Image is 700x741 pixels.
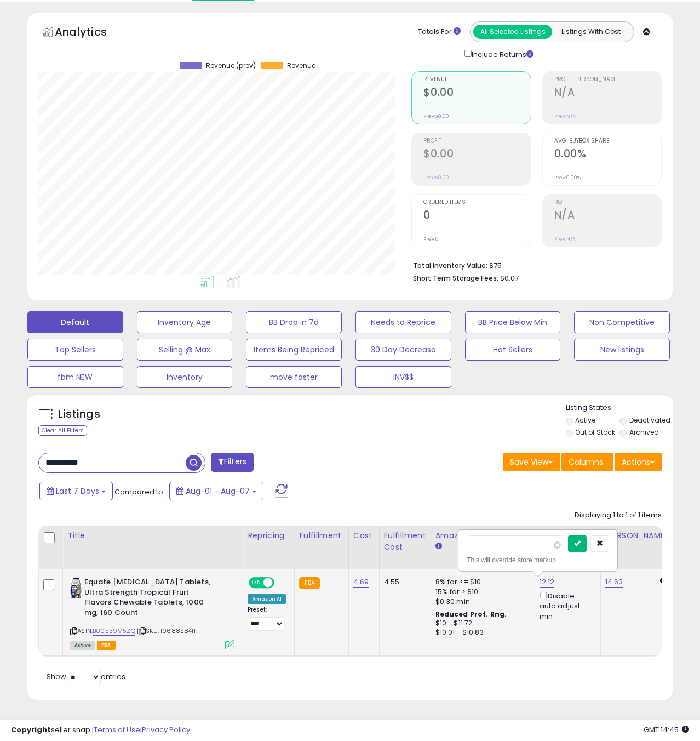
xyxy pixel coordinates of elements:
[629,428,659,437] label: Archived
[435,587,526,597] div: 15% for > $10
[554,236,576,242] small: Prev: N/A
[423,113,449,119] small: Prev: $0.00
[423,200,530,206] span: Ordered Items
[423,77,530,83] span: Revenue
[575,415,595,425] label: Active
[605,577,623,588] a: 14.63
[27,339,123,361] button: Top Sellers
[56,486,99,497] span: Last 7 Days
[384,530,426,553] div: Fulfillment Cost
[38,425,87,436] div: Clear All Filters
[70,641,95,650] span: All listings currently available for purchase on Amazon
[248,530,290,541] div: Repricing
[413,261,487,270] b: Total Inventory Value:
[211,453,254,472] button: Filters
[169,482,263,500] button: Aug-01 - Aug-07
[554,209,661,224] h2: N/A
[561,453,613,471] button: Columns
[540,590,592,622] div: Disable auto adjust min
[287,62,315,70] span: Revenue
[206,62,256,70] span: Revenue (prev)
[574,339,670,361] button: New listings
[384,577,422,587] div: 4.55
[55,24,128,42] h5: Analytics
[554,147,661,162] h2: 0.00%
[473,25,552,39] button: All Selected Listings
[137,626,196,635] span: | SKU: 1068858411
[644,725,689,735] span: 2025-08-15 14:45 GMT
[299,577,319,589] small: FBA
[246,339,342,361] button: Items Being Repriced
[465,311,561,333] button: BB Price Below Min
[423,147,530,162] h2: $0.00
[629,415,670,425] label: Deactivated
[413,258,653,271] li: $75
[47,671,125,682] span: Show: entries
[574,311,670,333] button: Non Competitive
[435,597,526,607] div: $0.30 min
[39,482,113,500] button: Last 7 Days
[58,407,100,422] h5: Listings
[575,428,615,437] label: Out of Stock
[355,339,451,361] button: 30 Day Decrease
[248,606,286,631] div: Preset:
[137,366,233,388] button: Inventory
[605,530,670,541] div: [PERSON_NAME]
[418,27,461,37] div: Totals For
[423,236,439,242] small: Prev: 0
[11,725,190,736] div: seller snap | |
[137,339,233,361] button: Selling @ Max
[355,366,451,388] button: INV$$
[566,403,673,413] p: Listing States:
[423,86,530,101] h2: $0.00
[575,510,662,521] div: Displaying 1 to 1 of 1 items
[11,725,51,735] strong: Copyright
[435,541,442,551] small: Amazon Fees.
[27,366,123,388] button: fbm NEW
[355,311,451,333] button: Needs to Reprice
[456,48,547,60] div: Include Returns
[246,311,342,333] button: BB Drop in 7d
[137,311,233,333] button: Inventory Age
[554,174,581,181] small: Prev: 0.00%
[353,577,369,588] a: 4.69
[554,200,661,206] span: ROI
[569,457,603,468] span: Columns
[142,725,190,735] a: Privacy Policy
[186,486,250,497] span: Aug-01 - Aug-07
[273,578,290,588] span: OFF
[114,487,165,497] span: Compared to:
[554,138,661,144] span: Avg. Buybox Share
[615,453,662,471] button: Actions
[70,577,234,648] div: ASIN:
[554,77,661,83] span: Profit [PERSON_NAME]
[248,594,286,604] div: Amazon AI
[435,530,530,541] div: Amazon Fees
[299,530,343,541] div: Fulfillment
[435,619,526,628] div: $10 - $11.72
[67,530,238,541] div: Title
[435,628,526,637] div: $10.01 - $10.83
[435,577,526,587] div: 8% for <= $10
[84,577,217,620] b: Equate [MEDICAL_DATA] Tablets, Ultra Strength Tropical Fruit Flavors Chewable Tablets, 1000 mg, 1...
[423,174,449,181] small: Prev: $0.00
[503,453,560,471] button: Save View
[467,555,609,566] div: This will override store markup
[465,339,561,361] button: Hot Sellers
[500,273,519,283] span: $0.07
[246,366,342,388] button: move faster
[552,25,630,39] button: Listings With Cost
[93,626,135,636] a: B00539M5ZQ
[423,138,530,144] span: Profit
[554,113,576,119] small: Prev: N/A
[423,209,530,224] h2: 0
[540,577,555,588] a: 12.12
[435,609,507,619] b: Reduced Prof. Rng.
[27,311,123,333] button: Default
[97,641,116,650] span: FBA
[353,530,375,541] div: Cost
[413,273,498,283] b: Short Term Storage Fees:
[70,577,82,599] img: 51-FUIf59OL._SL40_.jpg
[250,578,263,588] span: ON
[554,86,661,101] h2: N/A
